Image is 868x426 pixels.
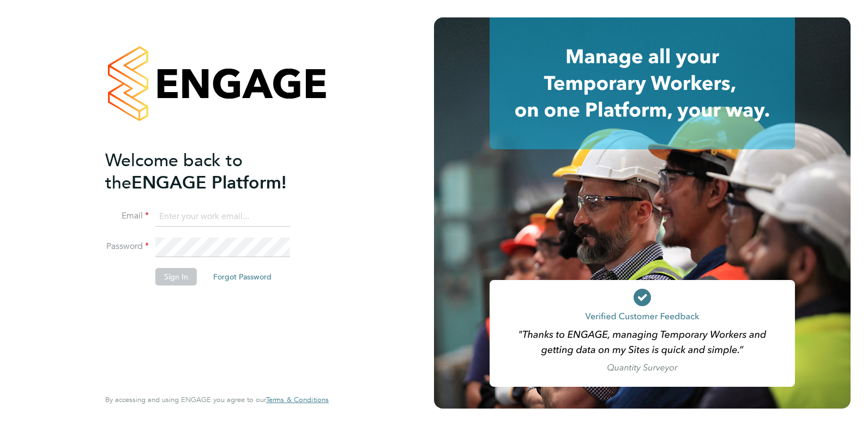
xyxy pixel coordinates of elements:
span: Welcome back to the [105,150,243,193]
button: Forgot Password [204,268,280,285]
label: Password [105,241,149,252]
h2: ENGAGE Platform! [105,149,318,194]
label: Email [105,210,149,222]
button: Sign In [155,268,197,285]
input: Enter your work email... [155,207,290,227]
a: Terms & Conditions [266,395,329,404]
span: By accessing and using ENGAGE you agree to our [105,395,329,404]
